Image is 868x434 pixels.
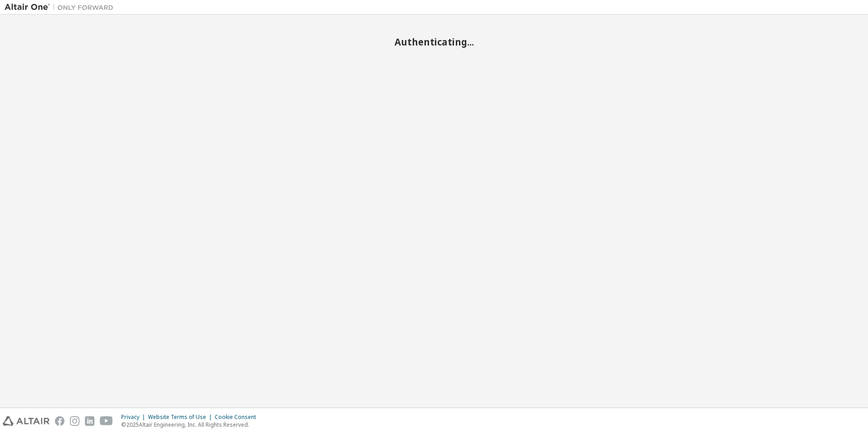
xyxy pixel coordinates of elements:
[121,414,148,421] div: Privacy
[5,3,118,12] img: Altair One
[85,416,94,426] img: linkedin.svg
[5,36,863,48] h2: Authenticating...
[100,416,113,426] img: youtube.svg
[121,421,261,429] p: © 2025 Altair Engineering, Inc. All Rights Reserved.
[148,414,215,421] div: Website Terms of Use
[3,416,49,426] img: altair_logo.svg
[215,414,261,421] div: Cookie Consent
[55,416,64,426] img: facebook.svg
[70,416,79,426] img: instagram.svg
